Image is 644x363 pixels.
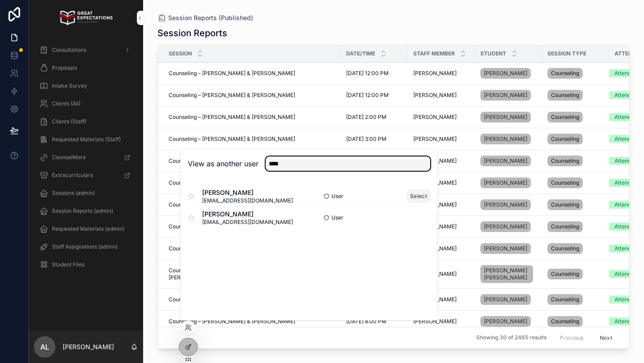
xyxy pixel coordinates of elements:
[169,223,335,230] a: Counseling – [PERSON_NAME] & [PERSON_NAME]
[614,295,637,304] div: Attended
[547,314,604,329] a: Counseling
[413,223,470,230] a: [PERSON_NAME]
[551,223,579,230] span: Counseling
[480,50,506,57] span: Student
[34,78,138,94] a: Intake Survey
[480,292,537,307] a: [PERSON_NAME]
[34,221,138,237] a: Requested Materials (admin)
[346,114,402,121] a: [DATE] 2:00 PM
[59,11,112,25] img: App logo
[63,342,114,351] p: [PERSON_NAME]
[551,201,579,208] span: Counseling
[34,257,138,273] a: Student Files
[169,245,295,252] span: Counseling – [PERSON_NAME] & [PERSON_NAME]
[551,296,579,303] span: Counseling
[34,185,138,201] a: Sessions (admin)
[169,179,295,186] span: Counseling – [PERSON_NAME] & [PERSON_NAME]
[169,157,295,165] span: Counseling – [PERSON_NAME] & [PERSON_NAME]
[484,135,527,143] span: [PERSON_NAME]
[413,114,457,121] span: [PERSON_NAME]
[476,334,547,342] span: Showing 30 of 2465 results
[547,219,604,234] a: Counseling
[52,207,113,215] span: Session Reports (admin)
[547,88,604,102] a: Counseling
[346,135,402,143] a: [DATE] 3:00 PM
[480,88,537,102] a: [PERSON_NAME]
[169,296,335,303] a: Counseling – [PERSON_NAME] & [PERSON_NAME]
[480,294,531,305] a: [PERSON_NAME]
[169,267,335,281] a: Counseling – [PERSON_NAME] & [PERSON_NAME] [PERSON_NAME]
[169,70,335,77] a: Counseling – [PERSON_NAME] & [PERSON_NAME]
[484,201,527,208] span: [PERSON_NAME]
[331,214,343,221] span: User
[169,223,295,230] span: Counseling – [PERSON_NAME] & [PERSON_NAME]
[52,190,95,197] span: Sessions (admin)
[413,50,455,57] span: Staff Member
[484,157,527,165] span: [PERSON_NAME]
[547,292,604,307] a: Counseling
[52,46,86,54] span: Consultations
[480,132,537,146] a: [PERSON_NAME]
[614,91,637,99] div: Attended
[480,243,531,254] a: [PERSON_NAME]
[169,296,295,303] span: Counseling – [PERSON_NAME] & [PERSON_NAME]
[413,70,470,77] a: [PERSON_NAME]
[169,157,335,165] a: Counseling – [PERSON_NAME] & [PERSON_NAME]
[34,96,138,112] a: Clients (All)
[480,265,533,283] a: [PERSON_NAME] [PERSON_NAME]
[52,136,121,143] span: Requested Materials (Staff)
[480,156,531,166] a: [PERSON_NAME]
[413,318,457,325] span: [PERSON_NAME]
[169,70,295,77] span: Counseling – [PERSON_NAME] & [PERSON_NAME]
[614,69,637,77] div: Attended
[547,50,586,57] span: Session Type
[480,241,537,256] a: [PERSON_NAME]
[52,154,86,161] span: CounselMore
[484,70,527,77] span: [PERSON_NAME]
[614,135,637,143] div: Attended
[40,342,49,352] span: AL
[480,68,531,79] a: [PERSON_NAME]
[34,42,138,58] a: Consultations
[614,270,637,278] div: Attended
[413,92,470,99] a: [PERSON_NAME]
[547,176,604,190] a: Counseling
[169,201,335,208] a: Counseling – [PERSON_NAME] & [PERSON_NAME]
[169,318,295,325] span: Counseling – [PERSON_NAME] & [PERSON_NAME]
[547,154,604,168] a: Counseling
[413,135,470,143] a: [PERSON_NAME]
[413,157,470,165] a: [PERSON_NAME]
[413,179,470,186] a: [PERSON_NAME]
[413,245,470,252] a: [PERSON_NAME]
[480,112,531,122] a: [PERSON_NAME]
[480,177,531,188] a: [PERSON_NAME]
[34,60,138,76] a: Proposals
[480,198,537,212] a: [PERSON_NAME]
[34,131,138,148] a: Requested Materials (Staff)
[34,149,138,165] a: CounselMore
[52,118,86,125] span: Clients (Staff)
[484,296,527,303] span: [PERSON_NAME]
[169,318,335,325] a: Counseling – [PERSON_NAME] & [PERSON_NAME]
[551,114,579,121] span: Counseling
[484,267,530,281] span: [PERSON_NAME] [PERSON_NAME]
[484,92,527,99] span: [PERSON_NAME]
[346,92,402,99] a: [DATE] 12:00 PM
[551,270,579,278] span: Counseling
[551,92,579,99] span: Counseling
[169,92,335,99] a: Counseling – [PERSON_NAME] & [PERSON_NAME]
[480,66,537,80] a: [PERSON_NAME]
[346,92,389,99] span: [DATE] 12:00 PM
[346,50,375,57] span: Date/Time
[480,316,531,327] a: [PERSON_NAME]
[52,64,77,72] span: Proposals
[551,70,579,77] span: Counseling
[169,135,335,143] a: Counseling – [PERSON_NAME] & [PERSON_NAME]
[480,263,537,285] a: [PERSON_NAME] [PERSON_NAME]
[484,223,527,230] span: [PERSON_NAME]
[169,135,295,143] span: Counseling – [PERSON_NAME] & [PERSON_NAME]
[484,114,527,121] span: [PERSON_NAME]
[52,100,80,107] span: Clients (All)
[480,219,537,234] a: [PERSON_NAME]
